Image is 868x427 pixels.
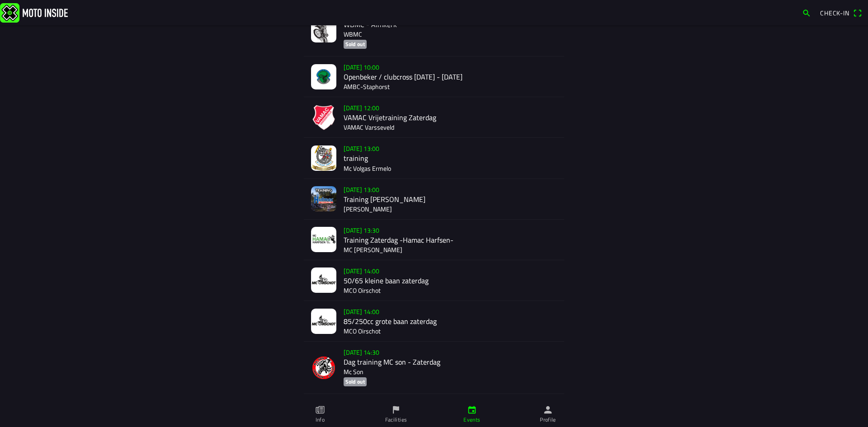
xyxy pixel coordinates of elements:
[311,186,336,211] img: N3lxsS6Zhak3ei5Q5MtyPEvjHqMuKUUTBqHB2i4g.png
[311,267,336,293] img: xm0YKAw4G1BgaIbtNxkMyAa45sXP6lClVkAZdRgH.jpg
[816,5,866,20] a: Check-inqr scanner
[463,416,480,424] ion-label: Events
[304,260,564,301] a: [DATE] 14:0050/65 kleine baan zaterdagMCO Oirschot
[311,145,336,171] img: br2gV8VEbQ8x5aIOJIuCZs1ssEs6lDjJfrIrZKNi.jpg
[385,416,407,424] ion-label: Facilities
[304,97,564,138] a: [DATE] 12:00VAMAC Vrijetraining ZaterdagVAMAC Varsseveld
[304,56,564,97] a: [DATE] 10:00Openbeker / clubcross [DATE] - [DATE]AMBC-Staphorst
[304,179,564,220] a: [DATE] 13:00Training [PERSON_NAME][PERSON_NAME]
[304,4,564,56] a: [DATE] 08:30WBMC - AlmkerkWBMCSold out
[391,405,401,415] ion-icon: flag
[304,220,564,260] a: [DATE] 13:30Training Zaterdag -Hamac Harfsen-MC [PERSON_NAME]
[797,5,816,20] a: search
[316,416,325,424] ion-label: Info
[311,355,336,380] img: sfRBxcGZmvZ0K6QUyq9TbY0sbKJYVDoKWVN9jkDZ.png
[315,405,325,415] ion-icon: paper
[820,8,849,18] span: Check-in
[467,405,477,415] ion-icon: calendar
[304,138,564,178] a: [DATE] 13:00trainingMc Volgas Ermelo
[311,105,336,130] img: HOgAL8quJYoJv3riF2AwwN3Fsh4s3VskIwtzKrvK.png
[543,405,553,415] ion-icon: person
[304,301,564,342] a: [DATE] 14:0085/250cc grote baan zaterdagMCO Oirschot
[311,309,336,334] img: IuZi17oWLu6hCEQ42IhrK3R4YwRnKiI8CcU9gVeK.jpg
[311,17,336,42] img: f91Uln4Ii9NDc1fngFZXG5WgZ3IMbtQLaCnbtbu0.jpg
[540,416,556,424] ion-label: Profile
[304,342,564,394] a: [DATE] 14:30Dag training MC son - ZaterdagMc SonSold out
[311,227,336,252] img: 7cEymm8sCid3If6kbhJAI24WpSS5QJjC9vpdNrlb.jpg
[311,64,336,89] img: LHdt34qjO8I1ikqy75xviT6zvODe0JOmFLV3W9KQ.jpeg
